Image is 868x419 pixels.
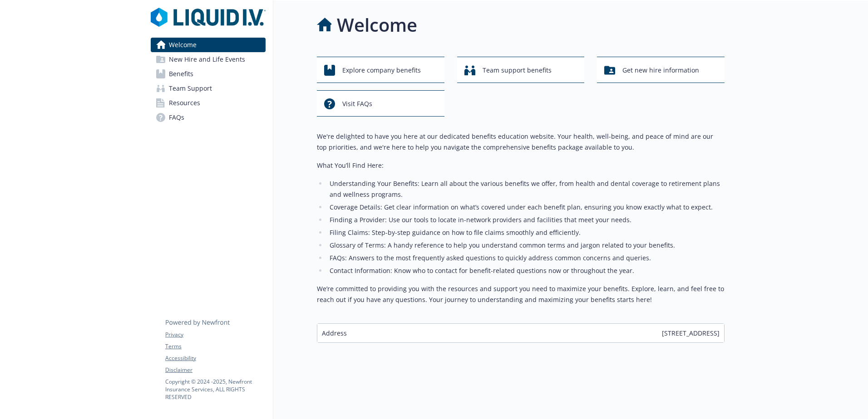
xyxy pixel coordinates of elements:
[317,283,725,305] p: We’re committed to providing you with the resources and support you need to maximize your benefit...
[327,240,725,251] li: Glossary of Terms: A handy reference to help you understand common terms and jargon related to yo...
[327,178,725,200] li: Understanding Your Benefits: Learn all about the various benefits we offer, from health and denta...
[169,38,197,52] span: Welcome
[457,57,585,83] button: Team support benefits
[342,62,421,79] span: Explore company benefits
[327,227,725,238] li: Filing Claims: Step-by-step guidance on how to file claims smoothly and efficiently.
[483,62,552,79] span: Team support benefits
[169,110,184,125] span: FAQs
[662,328,720,338] span: [STREET_ADDRESS]
[322,328,347,338] span: Address
[327,253,725,263] li: FAQs: Answers to the most frequently asked questions to quickly address common concerns and queries.
[317,131,725,153] p: We're delighted to have you here at our dedicated benefits education website. Your health, well-b...
[317,160,725,171] p: What You’ll Find Here:
[151,110,266,125] a: FAQs
[622,62,699,79] span: Get new hire information
[337,11,417,39] h1: Welcome
[342,95,372,112] span: Visit FAQs
[151,52,266,67] a: New Hire and Life Events
[317,90,444,117] button: Visit FAQs
[165,342,265,351] a: Terms
[151,67,266,81] a: Benefits
[317,57,444,83] button: Explore company benefits
[169,81,212,96] span: Team Support
[327,202,725,213] li: Coverage Details: Get clear information on what’s covered under each benefit plan, ensuring you k...
[151,96,266,110] a: Resources
[169,67,193,81] span: Benefits
[151,81,266,96] a: Team Support
[327,265,725,276] li: Contact Information: Know who to contact for benefit-related questions now or throughout the year.
[165,354,265,362] a: Accessibility
[151,38,266,52] a: Welcome
[169,96,200,110] span: Resources
[597,57,725,83] button: Get new hire information
[165,366,265,374] a: Disclaimer
[165,378,265,401] p: Copyright © 2024 - 2025 , Newfront Insurance Services, ALL RIGHTS RESERVED
[169,52,245,67] span: New Hire and Life Events
[327,214,725,225] li: Finding a Provider: Use our tools to locate in-network providers and facilities that meet your ne...
[165,331,265,339] a: Privacy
